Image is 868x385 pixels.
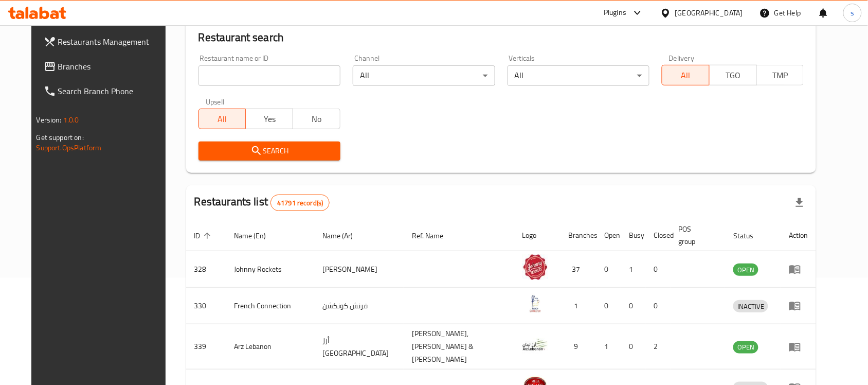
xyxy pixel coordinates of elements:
[675,7,743,19] div: [GEOGRAPHIC_DATA]
[560,324,596,370] td: 9
[245,109,293,129] button: Yes
[522,254,548,280] img: Johnny Rockets
[226,324,315,370] td: Arz Lebanon
[733,264,758,276] span: OPEN
[679,223,713,248] span: POS group
[198,65,340,86] input: Search for restaurant name or ID..
[604,7,626,19] div: Plugins
[596,288,621,324] td: 0
[194,230,214,242] span: ID
[514,220,560,251] th: Logo
[646,251,671,288] td: 0
[621,324,646,370] td: 0
[522,332,548,358] img: Arz Lebanon
[194,194,330,211] h2: Restaurants list
[733,230,767,242] span: Status
[353,65,495,86] div: All
[198,109,246,129] button: All
[560,288,596,324] td: 1
[596,251,621,288] td: 0
[781,220,816,251] th: Action
[709,65,757,85] button: TGO
[203,112,242,127] span: All
[207,145,332,157] span: Search
[37,141,102,154] a: Support.OpsPlatform
[186,251,226,288] td: 328
[58,60,168,73] span: Branches
[37,113,62,127] span: Version:
[596,324,621,370] td: 1
[226,288,315,324] td: French Connection
[851,7,854,19] span: s
[271,198,329,208] span: 41791 record(s)
[508,65,649,86] div: All
[714,68,753,83] span: TGO
[226,251,315,288] td: Johnny Rockets
[761,68,800,83] span: TMP
[787,190,812,215] div: Export file
[35,54,176,79] a: Branches
[322,230,366,242] span: Name (Ar)
[186,288,226,324] td: 330
[314,251,404,288] td: [PERSON_NAME]
[560,251,596,288] td: 37
[63,113,79,127] span: 1.0.0
[234,230,280,242] span: Name (En)
[250,112,289,127] span: Yes
[198,30,804,45] h2: Restaurant search
[756,65,804,85] button: TMP
[412,230,457,242] span: Ref. Name
[662,65,710,85] button: All
[35,29,176,54] a: Restaurants Management
[293,109,340,129] button: No
[733,341,758,354] div: OPEN
[198,142,340,161] button: Search
[621,220,646,251] th: Busy
[596,220,621,251] th: Open
[297,112,336,127] span: No
[206,98,225,106] label: Upsell
[789,263,808,275] div: Menu
[404,324,514,370] td: [PERSON_NAME],[PERSON_NAME] & [PERSON_NAME]
[314,324,404,370] td: أرز [GEOGRAPHIC_DATA]
[560,220,596,251] th: Branches
[646,288,671,324] td: 0
[646,324,671,370] td: 2
[522,291,548,317] img: French Connection
[58,85,168,97] span: Search Branch Phone
[270,195,330,211] div: Total records count
[789,341,808,353] div: Menu
[37,131,84,144] span: Get support on:
[621,251,646,288] td: 1
[35,79,176,103] a: Search Branch Phone
[733,301,768,312] span: INACTIVE
[789,300,808,312] div: Menu
[666,68,706,83] span: All
[669,55,695,62] label: Delivery
[733,341,758,353] span: OPEN
[186,324,226,370] td: 339
[733,300,768,312] div: INACTIVE
[314,288,404,324] td: فرنش كونكشن
[646,220,671,251] th: Closed
[58,36,168,48] span: Restaurants Management
[621,288,646,324] td: 0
